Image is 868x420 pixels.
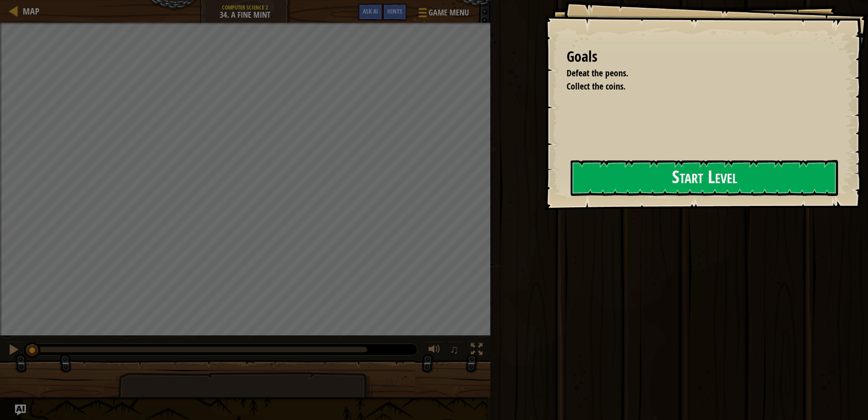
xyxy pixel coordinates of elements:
[23,5,39,17] span: Map
[358,4,383,20] button: Ask AI
[429,7,469,19] span: Game Menu
[555,67,834,80] li: Defeat the peons.
[387,7,402,15] span: Hints
[411,4,474,25] button: Game Menu
[450,343,459,356] span: ♫
[555,80,834,93] li: Collect the coins.
[15,405,26,415] button: Ask AI
[425,341,444,360] button: Adjust volume
[567,46,836,67] div: Goals
[448,341,464,360] button: ♫
[567,67,628,79] span: Defeat the peons.
[5,341,23,360] button: Ctrl + P: Pause
[567,80,626,92] span: Collect the coins.
[468,341,486,360] button: Toggle fullscreen
[18,5,39,17] a: Map
[571,160,838,196] button: Start Level
[363,7,378,15] span: Ask AI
